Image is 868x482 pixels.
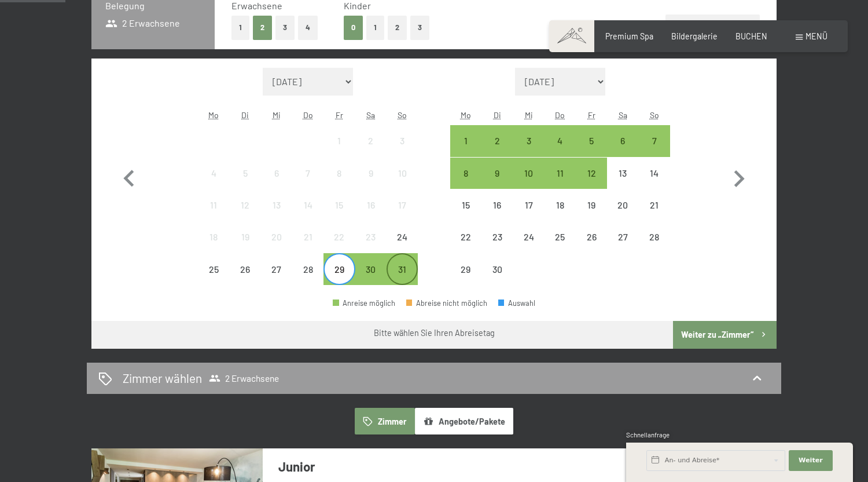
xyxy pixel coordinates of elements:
div: Abreise möglich [576,158,607,189]
abbr: Dienstag [241,110,249,120]
a: Premium Spa [605,31,653,41]
div: Thu Sep 18 2025 [545,189,576,221]
div: Abreise nicht möglich [292,189,323,221]
div: 31 [388,265,417,294]
div: Mon Sep 15 2025 [450,189,481,221]
div: 27 [262,265,291,294]
div: Abreise nicht möglich [513,221,544,253]
div: 3 [514,136,543,165]
div: 28 [293,265,322,294]
div: Abreise nicht möglich [261,158,292,189]
div: Abreise nicht möglich [639,221,670,253]
div: 19 [230,232,259,261]
abbr: Montag [208,110,219,120]
span: Weiter [799,456,823,465]
div: Wed Aug 27 2025 [261,253,292,284]
div: 9 [356,169,385,198]
button: Zimmer hinzufügen [665,14,760,40]
div: Wed Sep 17 2025 [513,189,544,221]
div: 21 [293,232,322,261]
abbr: Mittwoch [273,110,281,120]
abbr: Sonntag [398,110,407,120]
div: Sun Aug 24 2025 [387,221,418,253]
abbr: Dienstag [494,110,501,120]
div: Abreise möglich [450,125,481,156]
div: Sun Sep 21 2025 [639,189,670,221]
div: Sat Sep 13 2025 [607,158,638,189]
div: Fri Sep 19 2025 [576,189,607,221]
div: Abreise nicht möglich [198,158,229,189]
div: Abreise möglich [545,158,576,189]
div: 4 [199,169,228,198]
div: 6 [262,169,291,198]
div: Sat Aug 30 2025 [355,253,387,284]
div: 8 [325,169,354,198]
div: Tue Aug 19 2025 [229,221,260,253]
div: Mon Aug 04 2025 [198,158,229,189]
a: Bildergalerie [671,31,718,41]
div: Abreise nicht möglich [576,221,607,253]
div: 7 [293,169,322,198]
div: Abreise nicht möglich [198,221,229,253]
div: Mon Aug 11 2025 [198,189,229,221]
div: Mon Sep 29 2025 [450,253,481,284]
div: 2 [356,136,385,165]
div: 15 [325,200,354,229]
div: Fri Aug 15 2025 [323,189,355,221]
div: Abreise möglich [545,125,576,156]
div: Mon Aug 25 2025 [198,253,229,284]
button: 2 [253,16,272,39]
div: 26 [230,265,259,294]
div: Sun Sep 07 2025 [639,125,670,156]
abbr: Mittwoch [525,110,533,120]
div: Abreise nicht möglich [292,158,323,189]
div: 20 [608,200,637,229]
div: Tue Sep 30 2025 [481,253,513,284]
div: Fri Sep 12 2025 [576,158,607,189]
div: 6 [608,136,637,165]
div: Sat Aug 02 2025 [355,125,387,156]
div: Abreise nicht möglich [323,189,355,221]
div: Abreise nicht möglich [607,158,638,189]
div: 15 [451,200,480,229]
div: 27 [608,232,637,261]
div: Abreise nicht möglich [292,253,323,284]
div: Abreise nicht möglich [607,221,638,253]
div: 18 [546,200,575,229]
div: Abreise nicht möglich [387,221,418,253]
div: 12 [230,200,259,229]
div: 22 [451,232,480,261]
button: 3 [410,16,429,39]
div: Abreise nicht möglich [323,221,355,253]
div: 1 [325,136,354,165]
div: Abreise nicht möglich [323,158,355,189]
div: Tue Aug 05 2025 [229,158,260,189]
div: 8 [451,169,480,198]
div: Abreise möglich [355,253,387,284]
div: Abreise nicht möglich [292,221,323,253]
div: Tue Sep 09 2025 [481,158,513,189]
div: 7 [640,136,669,165]
div: 12 [577,169,606,198]
div: 30 [483,265,512,294]
div: Fri Aug 01 2025 [323,125,355,156]
abbr: Sonntag [650,110,659,120]
div: 19 [577,200,606,229]
div: 5 [577,136,606,165]
span: Menü [806,31,827,41]
div: 14 [293,200,322,229]
button: Angebote/Pakete [415,408,513,434]
button: Weiter [789,450,833,471]
div: Abreise nicht möglich [545,221,576,253]
div: 17 [514,200,543,229]
div: 5 [230,169,259,198]
div: 30 [356,265,385,294]
abbr: Montag [461,110,471,120]
span: Schnellanfrage [626,431,670,439]
button: Nächster Monat [722,68,756,286]
div: Thu Aug 28 2025 [292,253,323,284]
div: Tue Sep 16 2025 [481,189,513,221]
button: 2 [388,16,407,39]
